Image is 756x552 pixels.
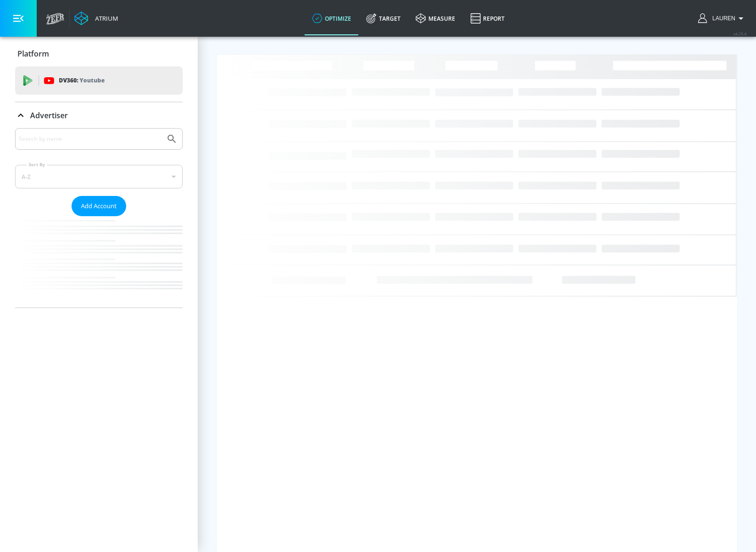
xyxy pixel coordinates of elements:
[17,49,49,59] p: Platform
[74,11,118,25] a: Atrium
[59,75,105,86] p: DV360:
[733,31,747,36] span: v 4.25.4
[19,133,161,145] input: Search by name
[30,110,68,121] p: Advertiser
[463,1,512,35] a: Report
[408,1,463,35] a: measure
[91,14,118,23] div: Atrium
[698,13,747,24] button: Lauren
[81,201,117,211] span: Add Account
[72,196,126,216] button: Add Account
[27,162,47,168] label: Sort By
[15,128,183,308] div: Advertiser
[15,66,183,95] div: DV360: Youtube
[15,165,183,188] div: A-Z
[80,75,105,85] p: Youtube
[15,102,183,129] div: Advertiser
[15,41,183,67] div: Platform
[708,15,735,22] span: login as: lauren.bacher@zefr.com
[15,216,183,308] nav: list of Advertiser
[359,1,408,35] a: Target
[305,1,359,35] a: optimize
